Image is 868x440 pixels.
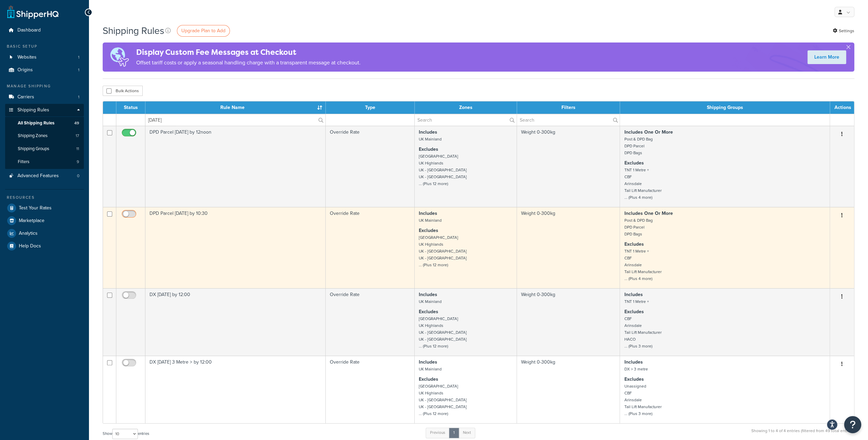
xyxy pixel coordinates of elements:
[844,416,861,433] button: Open Resource Center
[326,207,415,288] td: Override Rate
[112,429,138,439] select: Showentries
[78,67,79,73] span: 1
[18,146,49,152] span: Shipping Groups
[19,231,38,236] span: Analytics
[5,143,84,155] a: Shipping Groups 11
[326,126,415,207] td: Override Rate
[5,156,84,168] li: Filters
[17,67,33,73] span: Origins
[326,356,415,423] td: Override Rate
[5,91,84,103] a: Carriers 1
[103,24,164,37] h1: Shipping Rules
[326,288,415,356] td: Override Rate
[5,117,84,130] li: All Shipping Rules
[5,202,84,214] a: Test Your Rates
[19,243,41,249] span: Help Docs
[103,42,136,72] img: duties-banner-06bc72dcb5fe05cb3f9472aba00be2ae8eb53ab6f0d8bb03d382ba314ac3c341.png
[624,316,661,349] small: CBF Arinsdale Tail Lift Manufacturer HACO ... (Plus 3 more)
[17,107,49,113] span: Shipping Rules
[5,91,84,103] li: Carriers
[18,133,48,139] span: Shipping Zones
[415,101,517,114] th: Zones
[181,27,225,34] span: Upgrade Plan to Add
[19,205,52,211] span: Test Your Rates
[624,298,649,305] small: TNT 1 Metre +
[624,383,661,417] small: Unassigned CBF Arinsdale Tail Lift Manufacturer ... (Plus 3 more)
[18,159,29,165] span: Filters
[624,159,644,167] strong: Excludes
[620,101,830,114] th: Shipping Groups
[7,5,59,19] a: ShipperHQ Home
[517,126,620,207] td: Weight 0-300kg
[419,366,442,372] small: UK Mainland
[517,101,620,114] th: Filters
[5,215,84,227] a: Marketplace
[19,218,44,224] span: Marketplace
[419,308,438,315] strong: Excludes
[116,101,145,114] th: Status
[5,156,84,168] a: Filters 9
[77,159,79,165] span: 9
[5,51,84,64] a: Websites 1
[833,26,854,36] a: Settings
[419,298,442,305] small: UK Mainland
[624,376,644,383] strong: Excludes
[5,130,84,142] a: Shipping Zones 17
[5,227,84,240] a: Analytics
[419,316,467,349] small: [GEOGRAPHIC_DATA] UK Highlands UK - [GEOGRAPHIC_DATA] UK - [GEOGRAPHIC_DATA] ... (Plus 12 more)
[807,50,846,64] a: Learn More
[517,207,620,288] td: Weight 0-300kg
[624,241,644,248] strong: Excludes
[419,146,438,153] strong: Excludes
[145,207,326,288] td: DPD Parcel [DATE] by 10:30
[5,104,84,169] li: Shipping Rules
[76,146,79,152] span: 11
[419,153,467,187] small: [GEOGRAPHIC_DATA] UK Highlands UK - [GEOGRAPHIC_DATA] UK - [GEOGRAPHIC_DATA] ... (Plus 12 more)
[17,54,37,60] span: Websites
[145,101,326,114] th: Rule Name : activate to sort column ascending
[624,210,673,217] strong: Includes One Or More
[17,173,59,179] span: Advanced Features
[624,129,673,136] strong: Includes One Or More
[5,240,84,252] a: Help Docs
[17,94,34,100] span: Carriers
[5,170,84,182] a: Advanced Features 0
[419,136,442,142] small: UK Mainland
[624,217,652,237] small: Post & DPD Bag DPD Parcel DPD Bags
[78,94,79,100] span: 1
[145,126,326,207] td: DPD Parcel [DATE] by 12noon
[624,167,661,200] small: TNT 1 Metre + CBF Arinsdale Tail Lift Manufacturer ... (Plus 4 more)
[17,27,41,33] span: Dashboard
[76,133,79,139] span: 17
[18,120,54,126] span: All Shipping Rules
[5,83,84,89] div: Manage Shipping
[419,376,438,383] strong: Excludes
[5,51,84,64] li: Websites
[419,210,437,217] strong: Includes
[419,217,442,223] small: UK Mainland
[419,129,437,136] strong: Includes
[74,120,79,126] span: 49
[624,308,644,315] strong: Excludes
[419,383,467,417] small: [GEOGRAPHIC_DATA] UK Highlands UK - [GEOGRAPHIC_DATA] UK - [GEOGRAPHIC_DATA] ... (Plus 12 more)
[426,428,450,438] a: Previous
[5,104,84,117] a: Shipping Rules
[5,195,84,200] div: Resources
[5,24,84,37] a: Dashboard
[419,227,438,234] strong: Excludes
[624,136,652,156] small: Post & DPD Bag DPD Parcel DPD Bags
[136,58,361,68] p: Offset tariff costs or apply a seasonal handling charge with a transparent message at checkout.
[326,101,415,114] th: Type
[5,44,84,49] div: Basic Setup
[5,143,84,155] li: Shipping Groups
[103,429,149,439] label: Show entries
[177,25,230,37] a: Upgrade Plan to Add
[419,291,437,298] strong: Includes
[5,170,84,182] li: Advanced Features
[145,288,326,356] td: DX [DATE] by 12:00
[145,356,326,423] td: DX [DATE] 3 Metre > by 12:00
